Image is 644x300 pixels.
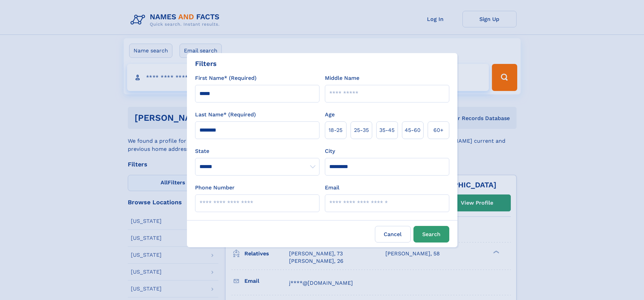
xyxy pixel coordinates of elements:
span: 45‑60 [405,126,421,134]
span: 18‑25 [329,126,342,134]
label: Phone Number [195,184,235,192]
label: Middle Name [325,74,359,82]
span: 25‑35 [354,126,369,134]
label: State [195,147,319,155]
span: 60+ [433,126,444,134]
label: Email [325,184,339,192]
label: Last Name* (Required) [195,111,256,119]
button: Search [413,226,449,243]
label: City [325,147,335,155]
label: First Name* (Required) [195,74,257,82]
span: 35‑45 [379,126,395,134]
div: Filters [195,59,217,69]
label: Age [325,111,335,119]
label: Cancel [375,226,411,243]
